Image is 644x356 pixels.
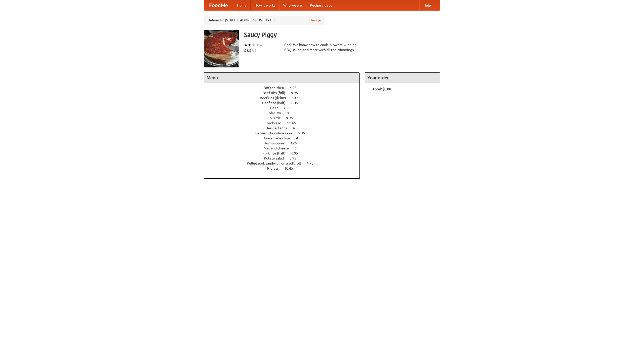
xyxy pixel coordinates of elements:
span: 6.45 [291,101,303,105]
span: 6 [295,146,302,150]
span: BBQ chicken [264,86,289,90]
span: 3.25 [290,141,302,145]
h4: Your order [365,73,440,83]
span: 9.95 [286,116,298,120]
span: Collards [267,116,285,120]
a: Who we are [279,0,306,10]
a: Cornbread 11.45 [265,121,305,125]
a: How it works [251,0,279,10]
span: Beer [270,106,283,110]
a: Beer 7.55 [270,106,300,110]
span: 4 [296,136,303,140]
li: ★ [244,42,248,48]
span: Beef ribs (full) [263,91,290,95]
a: Help [419,0,435,10]
a: FoodMe [204,0,233,10]
li: $ [247,48,249,53]
span: 9.95 [291,91,303,95]
li: ★ [255,42,259,48]
li: $ [254,48,257,53]
span: Mac and cheese [264,146,294,150]
h4: Menu [204,73,359,83]
a: BBQ chicken 4.95 [264,86,306,90]
li: $ [244,48,247,53]
a: Hushpuppies 3.25 [264,141,306,145]
a: Pork ribs (half) 6.95 [262,151,307,155]
span: Devilled eggs [265,126,292,130]
b: Total: $0.00 [373,87,391,91]
span: Beef ribs (delux) [260,96,291,100]
h3: Saucy Piggy [244,30,440,40]
li: ★ [248,42,252,48]
span: Beef ribs (half) [262,101,291,105]
a: German chocolate cake 5.95 [255,131,314,135]
span: 4.95 [307,161,318,165]
span: 10.45 [284,166,298,170]
span: 10.45 [292,96,306,100]
a: Potato salad 3.95 [264,156,306,160]
span: 8.95 [287,111,299,115]
a: Coleslaw 8.95 [267,111,303,115]
span: 5.95 [298,131,310,135]
span: Pork ribs (half) [262,151,291,155]
a: Beef ribs (full) 9.95 [263,91,307,95]
a: Collards 9.95 [267,116,302,120]
span: Housemade chips [262,136,295,140]
div: Pork. We know how to cook it. Award-winning BBQ sauce, and meat with all the trimmings. [284,42,360,52]
a: Housemade chips 4 [262,136,307,140]
li: $ [252,48,254,53]
a: Home [233,0,251,10]
a: Mac and cheese 6 [264,146,306,150]
li: ★ [252,42,255,48]
span: Pulled pork sandwich on a soft roll [247,161,306,165]
span: 3.95 [290,156,301,160]
span: Coleslaw [267,111,286,115]
span: Riblets [267,166,284,170]
span: 4 [293,126,300,130]
span: German chocolate cake [255,131,297,135]
img: angular.jpg [204,30,239,67]
a: Recipe videos [306,0,336,10]
a: Beef ribs (half) 6.45 [262,101,307,105]
div: Deliver to: [STREET_ADDRESS][US_STATE] [204,16,325,25]
span: Cornbread [265,121,286,125]
span: Hushpuppies [264,141,289,145]
a: Change [309,18,321,23]
span: 11.45 [287,121,301,125]
a: Devilled eggs 4 [265,126,304,130]
li: $ [249,48,252,53]
span: 6.95 [291,151,303,155]
a: Beef ribs (delux) 10.45 [260,96,310,100]
a: Riblets 10.45 [267,166,302,170]
span: Potato salad [264,156,289,160]
span: 4.95 [290,86,302,90]
a: Pulled pork sandwich on a soft roll 4.95 [247,161,323,165]
li: ★ [259,42,263,48]
span: 7.55 [284,106,295,110]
